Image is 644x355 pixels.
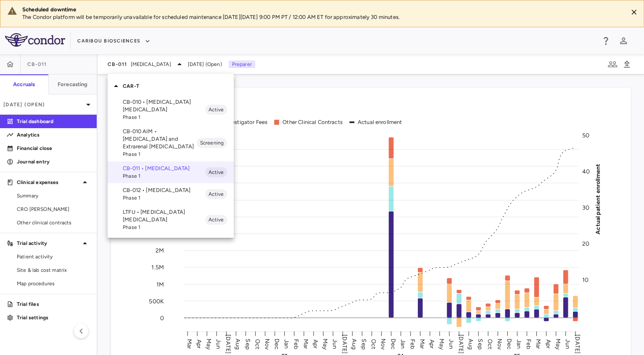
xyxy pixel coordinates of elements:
[123,165,205,172] p: CB-011 • [MEDICAL_DATA]
[123,208,205,224] p: LTFU • [MEDICAL_DATA] [MEDICAL_DATA]
[205,106,227,113] span: Active
[123,128,197,150] p: CB-010 AIM • [MEDICAL_DATA] and Extrarenal [MEDICAL_DATA]
[108,95,234,124] div: CB-010 • [MEDICAL_DATA] [MEDICAL_DATA]Phase 1Active
[123,82,234,90] p: CAR-T
[108,183,234,205] div: CB-012 • [MEDICAL_DATA]Phase 1Active
[197,139,227,147] span: Screening
[205,190,227,198] span: Active
[108,124,234,161] div: CB-010 AIM • [MEDICAL_DATA] and Extrarenal [MEDICAL_DATA]Phase 1Screening
[123,172,205,180] span: Phase 1
[123,187,205,194] p: CB-012 • [MEDICAL_DATA]
[123,98,205,113] p: CB-010 • [MEDICAL_DATA] [MEDICAL_DATA]
[205,168,227,176] span: Active
[123,224,205,231] span: Phase 1
[123,113,205,121] span: Phase 1
[108,205,234,234] div: LTFU • [MEDICAL_DATA] [MEDICAL_DATA]Phase 1Active
[108,161,234,183] div: CB-011 • [MEDICAL_DATA]Phase 1Active
[108,77,234,95] div: CAR-T
[123,150,197,158] span: Phase 1
[123,194,205,202] span: Phase 1
[205,216,227,224] span: Active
